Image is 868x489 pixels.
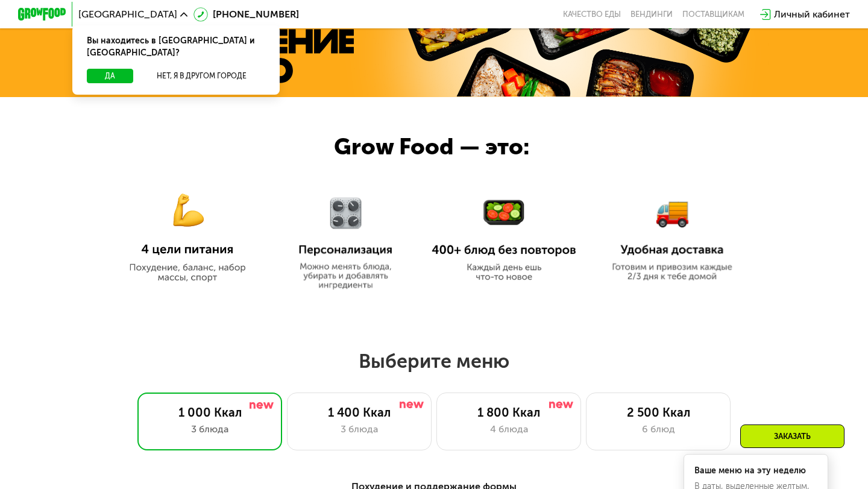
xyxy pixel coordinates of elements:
div: Заказать [740,424,844,448]
div: Grow Food — это: [334,130,564,165]
div: 1 400 Ккал [300,405,419,420]
div: 3 блюда [150,422,269,437]
a: Вендинги [631,10,673,19]
div: Вы находитесь в [GEOGRAPHIC_DATA] и [GEOGRAPHIC_DATA]? [72,25,280,69]
div: 1 800 Ккал [449,405,568,420]
div: 6 блюд [599,422,718,437]
div: Ваше меню на эту неделю [694,467,817,475]
a: [PHONE_NUMBER] [193,7,299,22]
h2: Выберите меню [39,349,829,373]
div: 4 блюда [449,422,568,437]
span: [GEOGRAPHIC_DATA] [78,10,177,19]
button: Нет, я в другом городе [138,69,265,83]
div: 2 500 Ккал [599,405,718,420]
div: 3 блюда [300,422,419,437]
div: 1 000 Ккал [150,405,269,420]
div: поставщикам [682,10,744,19]
a: Качество еды [563,10,621,19]
button: Да [87,69,133,83]
div: Личный кабинет [774,7,850,22]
